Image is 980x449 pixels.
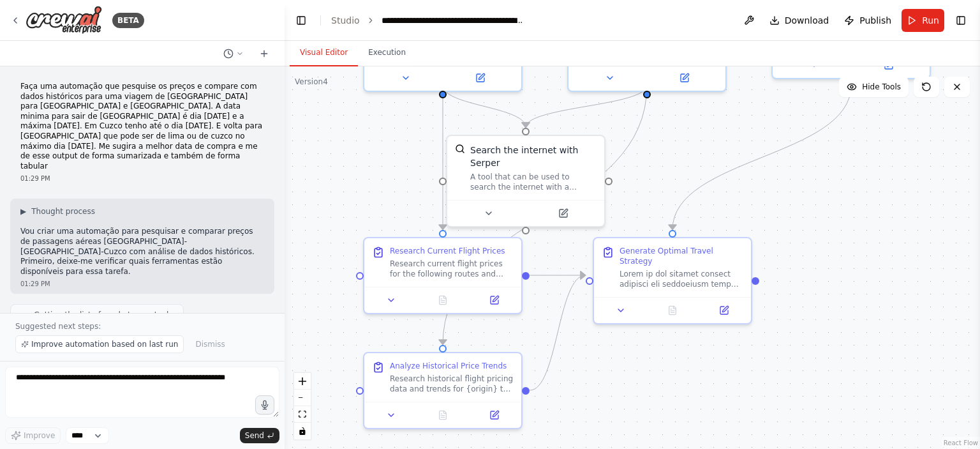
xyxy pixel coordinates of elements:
div: Analyze Historical Price Trends [390,361,507,371]
nav: breadcrumb [331,14,525,27]
p: Suggested next steps: [15,321,269,331]
g: Edge from 6f8011fe-4c86-45d5-ac91-2cd086c126ed to 175e97b8-6dbc-4252-9bfa-20b8e96a02bd [519,85,653,127]
span: Run [922,14,939,27]
span: Improve automation based on last run [31,339,178,349]
div: Research Current Flight PricesResearch current flight prices for the following routes and date ra... [363,237,523,314]
button: Switch to previous chat [218,46,249,61]
div: BETA [112,13,144,28]
g: Edge from 6f8011fe-4c86-45d5-ac91-2cd086c126ed to cffc0a08-0891-410d-9c10-177a97cd53bd [436,85,653,344]
div: Lorem ip dol sitamet consect adipisci eli seddoeiusm tempo incididu, utlabo etdoloremagna aliqua ... [620,269,743,289]
div: SerperDevToolSearch the internet with SerperA tool that can be used to search the internet with a... [446,135,605,227]
button: Click to speak your automation idea [255,395,274,415]
button: Execution [358,40,416,66]
div: 01:29 PM [20,279,264,289]
button: Open in side panel [444,70,516,86]
span: Getting the list of ready-to-use tools [34,310,173,320]
div: Research historical flight pricing data and trends for {origin} to {destination} routes for the p... [390,374,514,394]
div: Search the internet with Serper [470,144,597,169]
div: Version 4 [295,77,328,87]
button: Publish [839,9,896,32]
button: Start a new chat [254,46,274,61]
span: Improve [24,430,55,441]
button: No output available [416,293,470,308]
span: Thought process [31,206,95,217]
button: fit view [294,406,311,423]
p: Faça uma automação que pesquise os preços e compare com dados históricos para uma viagem de [GEOG... [20,82,264,171]
span: Hide Tools [862,82,901,92]
a: Studio [331,15,360,26]
p: Vou criar uma automação para pesquisar e comparar preços de passagens aéreas [GEOGRAPHIC_DATA]-[G... [20,227,264,277]
button: Show right sidebar [952,11,970,29]
span: Send [245,430,264,441]
a: React Flow attribution [944,439,978,446]
div: Research Current Flight Prices [390,246,505,256]
g: Edge from 5d1d4a21-ee8b-44b6-a104-d1ce5c528dbd to 26eb3e4f-69a4-4b8c-8f31-e372f217af55 [436,85,449,229]
div: 01:29 PM [20,174,264,183]
button: zoom in [294,373,311,390]
span: Dismiss [195,339,225,349]
g: Edge from 455111a3-be2e-46de-92ae-f67a5b294cce to 66b33733-9be5-4004-ba1a-a2387e3c90c4 [666,85,857,229]
button: Run [902,9,944,32]
button: toggle interactivity [294,423,311,439]
button: Open in side panel [702,303,746,318]
button: No output available [416,407,470,423]
div: Generate Optimal Travel Strategy [620,246,743,266]
button: Send [240,428,279,443]
span: Publish [859,14,891,27]
button: Open in side panel [472,293,516,308]
g: Edge from 5d1d4a21-ee8b-44b6-a104-d1ce5c528dbd to 175e97b8-6dbc-4252-9bfa-20b8e96a02bd [436,85,532,127]
div: Research current flight prices for the following routes and date ranges: - Main route: {origin} t... [390,259,514,279]
button: Open in side panel [648,70,720,86]
button: Hide Tools [839,77,909,97]
img: SerperDevTool [455,144,465,154]
button: No output available [646,303,700,318]
button: Open in side panel [527,206,599,221]
g: Edge from 26eb3e4f-69a4-4b8c-8f31-e372f217af55 to 66b33733-9be5-4004-ba1a-a2387e3c90c4 [530,269,585,282]
img: Logo [26,6,102,34]
div: React Flow controls [294,373,311,439]
div: A tool that can be used to search the internet with a search_query. Supports different search typ... [470,172,597,192]
button: Hide left sidebar [292,11,310,29]
span: ▶ [20,206,26,217]
button: ▶Thought process [20,206,95,217]
button: Download [764,9,835,32]
button: Improve [5,427,61,444]
button: Visual Editor [290,40,358,66]
g: Edge from cffc0a08-0891-410d-9c10-177a97cd53bd to 66b33733-9be5-4004-ba1a-a2387e3c90c4 [530,269,585,397]
span: Download [785,14,829,27]
button: Dismiss [189,335,231,353]
button: zoom out [294,390,311,406]
div: Analyze Historical Price TrendsResearch historical flight pricing data and trends for {origin} to... [363,352,523,429]
button: Improve automation based on last run [15,335,184,353]
button: Open in side panel [472,407,516,423]
div: Generate Optimal Travel StrategyLorem ip dol sitamet consect adipisci eli seddoeiusm tempo incidi... [593,237,752,324]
